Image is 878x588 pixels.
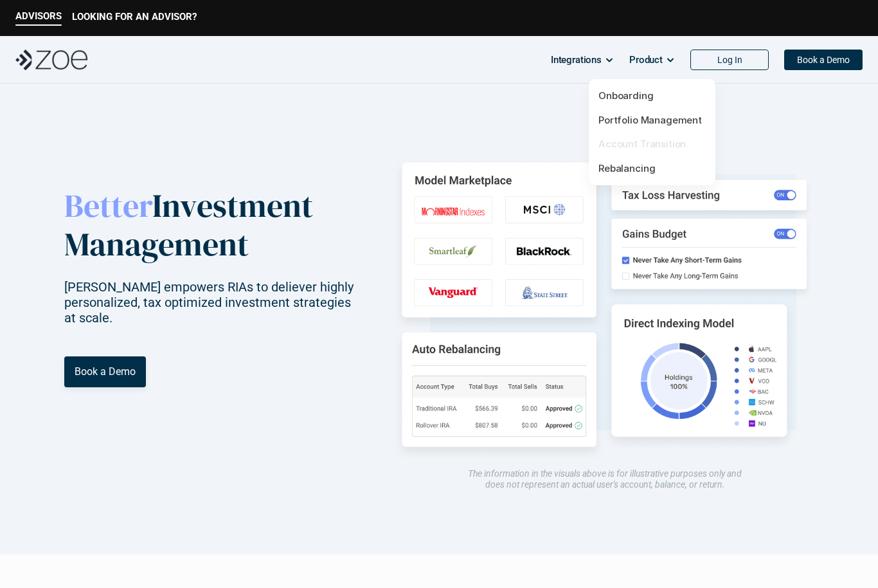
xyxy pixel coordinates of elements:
p: Log In [717,55,742,66]
span: Better [64,183,152,228]
a: Account Transition [598,138,686,150]
p: Integrations [551,50,602,69]
p: ADVISORS [15,10,62,22]
a: Portfolio Management [598,114,702,126]
p: Book a Demo [75,365,136,378]
p: Book a Demo [797,55,850,66]
p: Investment Management [64,187,363,264]
p: Product [629,50,663,69]
a: Book a Demo [784,50,863,70]
p: LOOKING FOR AN ADVISOR? [72,11,197,23]
a: Rebalancing [598,162,655,174]
em: does not represent an actual user's account, balance, or return. [485,479,724,490]
a: Book a Demo [64,356,146,387]
p: [PERSON_NAME] empowers RIAs to deliever highly personalized, tax optimized investment strategies ... [64,279,363,326]
em: The information in the visuals above is for illustrative purposes only and [468,468,742,479]
a: Log In [690,50,769,70]
a: Onboarding [598,89,654,102]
